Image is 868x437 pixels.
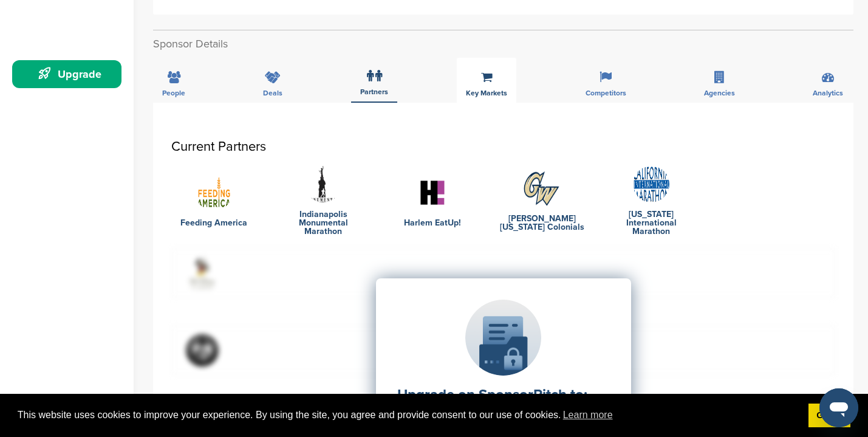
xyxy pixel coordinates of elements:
[12,60,121,88] a: Upgrade
[390,219,475,227] a: Harlem EatUp!
[633,166,669,202] img: Download
[171,139,835,154] h3: Current Partners
[561,406,615,424] a: learn more about cookies
[360,88,388,95] span: Partners
[704,89,735,97] span: Agencies
[808,404,850,428] a: dismiss cookie message
[813,89,843,97] span: Analytics
[586,89,626,97] span: Competitors
[819,388,858,427] iframe: Button to launch messaging window
[414,174,451,211] img: Hare
[466,89,507,97] span: Key Markets
[263,89,282,97] span: Deals
[281,210,366,236] a: Indianapolis Monumental Marathon
[499,215,584,232] a: [PERSON_NAME][US_STATE] Colonials
[524,170,560,207] img: Open uri20141112 64162 1r3cm16?1415806131
[609,210,694,236] a: [US_STATE] International Marathon
[196,174,232,211] img: 198px feeding america logo.svg
[162,89,185,97] span: People
[18,406,799,424] span: This website uses cookies to improve your experience. By using the site, you agree and provide co...
[153,36,853,52] h2: Sponsor Details
[305,166,341,202] img: 1916422 10154480203729535 3740474487374066746 n
[397,386,587,404] label: Upgrade on SponsorPitch to:
[171,219,256,227] a: Feeding America
[18,63,121,85] div: Upgrade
